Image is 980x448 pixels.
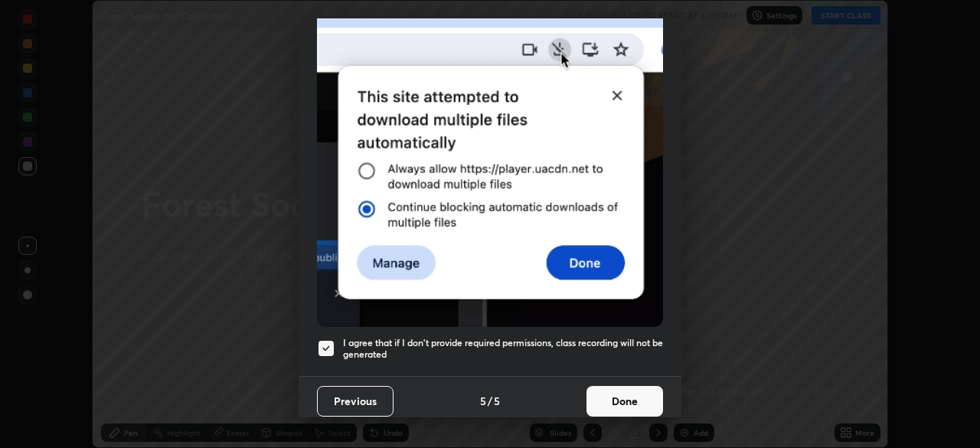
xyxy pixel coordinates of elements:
h4: / [488,393,492,409]
button: Done [586,386,663,417]
h5: I agree that if I don't provide required permissions, class recording will not be generated [343,337,663,361]
h4: 5 [494,393,500,409]
button: Previous [317,386,394,417]
h4: 5 [480,393,486,409]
